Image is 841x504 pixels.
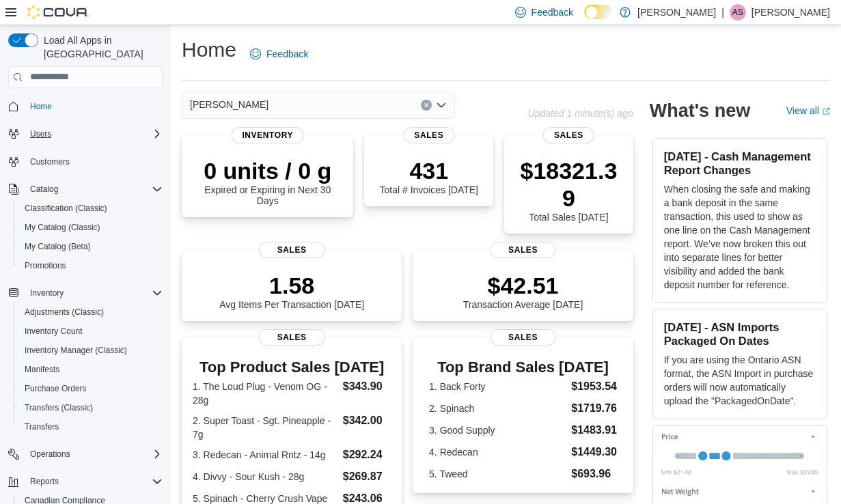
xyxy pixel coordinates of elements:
[30,449,70,460] span: Operations
[19,257,163,274] span: Promotions
[571,422,617,438] dd: $1483.91
[30,101,52,112] span: Home
[532,5,573,19] span: Feedback
[193,414,337,441] dt: 2. Super Toast - Sgt. Pineapple - 7g
[429,380,566,393] dt: 1. Back Forty
[752,4,830,20] p: [PERSON_NAME]
[27,5,89,19] img: Cova
[490,329,556,346] span: Sales
[193,448,337,462] dt: 3. Redecan - Animal Rntz - 14g
[30,128,51,139] span: Users
[571,378,617,395] dd: $1953.54
[786,105,830,116] a: View allExternal link
[343,378,391,395] dd: $343.90
[543,127,594,143] span: Sales
[190,96,268,113] span: [PERSON_NAME]
[19,342,163,359] span: Inventory Manager (Classic)
[25,154,75,170] a: Customers
[14,237,168,256] button: My Catalog (Beta)
[193,470,337,484] dt: 4. Divvy - Sour Kush - 28g
[571,466,617,482] dd: $693.96
[193,359,391,376] h3: Top Product Sales [DATE]
[19,419,64,435] a: Transfers
[463,272,583,310] div: Transaction Average [DATE]
[25,222,100,233] span: My Catalog (Classic)
[19,200,163,216] span: Classification (Classic)
[380,157,478,184] p: 431
[421,100,432,111] button: Clear input
[25,307,104,318] span: Adjustments (Classic)
[19,200,113,216] a: Classification (Classic)
[219,272,364,299] p: 1.58
[664,182,816,292] p: When closing the safe and making a bank deposit in the same transaction, this used to show as one...
[463,272,583,299] p: $42.51
[19,219,163,236] span: My Catalog (Classic)
[528,108,633,119] p: Updated 1 minute(s) ago
[30,476,59,487] span: Reports
[193,380,337,407] dt: 1. The Loud Plug - Venom OG - 28g
[25,98,163,115] span: Home
[25,203,107,214] span: Classification (Classic)
[25,326,83,337] span: Inventory Count
[515,157,622,212] p: $18321.39
[343,447,391,463] dd: $292.24
[3,472,168,491] button: Reports
[429,423,566,437] dt: 3. Good Supply
[219,272,364,310] div: Avg Items Per Transaction [DATE]
[25,402,93,413] span: Transfers (Classic)
[822,107,830,115] svg: External link
[3,124,168,143] button: Users
[25,285,69,301] button: Inventory
[732,4,743,20] span: AS
[30,184,58,195] span: Catalog
[14,322,168,341] button: Inventory Count
[25,383,87,394] span: Purchase Orders
[3,96,168,116] button: Home
[19,304,163,320] span: Adjustments (Classic)
[19,219,106,236] a: My Catalog (Classic)
[19,380,163,397] span: Purchase Orders
[14,417,168,436] button: Transfers
[19,304,109,320] a: Adjustments (Classic)
[19,400,163,416] span: Transfers (Classic)
[436,100,447,111] button: Open list of options
[380,157,478,195] div: Total # Invoices [DATE]
[25,446,163,462] span: Operations
[19,323,163,339] span: Inventory Count
[14,398,168,417] button: Transfers (Classic)
[730,4,746,20] div: Andy Shivkumar
[650,100,750,122] h2: What's new
[19,342,133,359] a: Inventory Manager (Classic)
[25,285,163,301] span: Inventory
[231,127,304,143] span: Inventory
[38,33,163,61] span: Load All Apps in [GEOGRAPHIC_DATA]
[259,242,325,258] span: Sales
[19,238,96,255] a: My Catalog (Beta)
[19,361,163,378] span: Manifests
[14,256,168,275] button: Promotions
[3,283,168,303] button: Inventory
[584,19,585,20] span: Dark Mode
[429,467,566,481] dt: 5. Tweed
[30,288,64,298] span: Inventory
[25,181,64,197] button: Catalog
[25,153,163,170] span: Customers
[19,400,98,416] a: Transfers (Classic)
[14,199,168,218] button: Classification (Classic)
[25,364,59,375] span: Manifests
[343,412,391,429] dd: $342.00
[25,473,163,490] span: Reports
[571,400,617,417] dd: $1719.76
[664,320,816,348] h3: [DATE] - ASN Imports Packaged On Dates
[19,419,163,435] span: Transfers
[429,445,566,459] dt: 4. Redecan
[25,260,66,271] span: Promotions
[664,150,816,177] h3: [DATE] - Cash Management Report Changes
[25,473,64,490] button: Reports
[637,4,716,20] p: [PERSON_NAME]
[19,238,163,255] span: My Catalog (Beta)
[193,157,342,184] p: 0 units / 0 g
[3,152,168,171] button: Customers
[19,380,92,397] a: Purchase Orders
[259,329,325,346] span: Sales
